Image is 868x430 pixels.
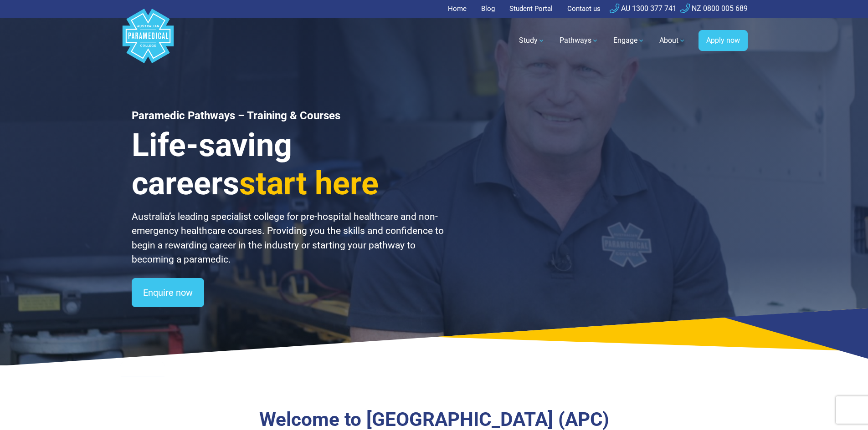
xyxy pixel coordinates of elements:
[132,210,445,267] p: Australia’s leading specialist college for pre-hospital healthcare and non-emergency healthcare c...
[121,18,175,64] a: Australian Paramedical College
[239,165,379,202] span: start here
[608,28,650,53] a: Engage
[699,30,748,51] a: Apply now
[514,28,550,53] a: Study
[132,278,204,307] a: Enquire now
[132,109,445,122] h1: Paramedic Pathways – Training & Courses
[680,4,748,13] a: NZ 0800 005 689
[654,28,691,53] a: About
[132,126,445,202] h3: Life-saving careers
[610,4,677,13] a: AU 1300 377 741
[554,28,604,53] a: Pathways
